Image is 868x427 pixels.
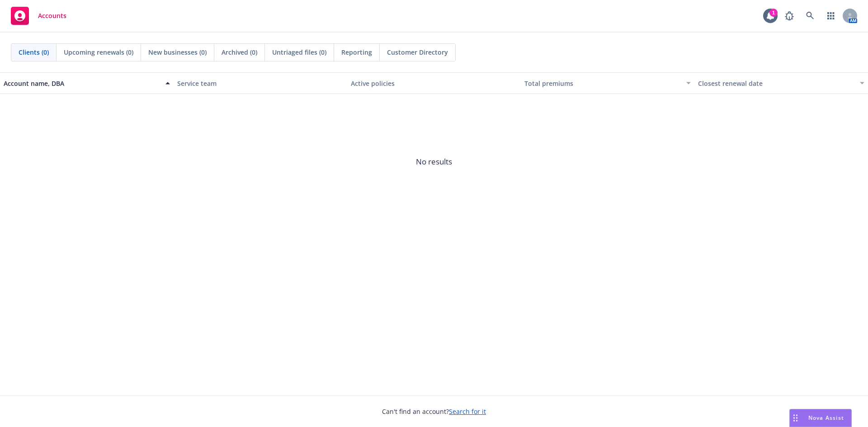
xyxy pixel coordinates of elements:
a: Report a Bug [780,7,798,25]
span: Archived (0) [222,47,257,57]
span: Untriaged files (0) [272,47,326,57]
span: Customer Directory [387,47,448,57]
div: Account name, DBA [4,79,160,88]
div: 1 [769,9,778,17]
button: Closest renewal date [694,72,868,94]
div: Closest renewal date [698,79,854,88]
span: New businesses (0) [148,47,207,57]
span: Upcoming renewals (0) [64,47,133,57]
div: Service team [177,79,344,88]
span: Accounts [38,12,66,19]
div: Drag to move [790,409,801,427]
button: Nova Assist [789,409,852,427]
div: Active policies [351,79,517,88]
span: Nova Assist [808,414,844,422]
button: Service team [174,72,347,94]
a: Search [801,7,819,25]
button: Active policies [347,72,521,94]
a: Switch app [822,7,840,25]
span: Can't find an account? [382,407,486,416]
div: Total premiums [524,79,681,88]
a: Accounts [7,3,70,28]
span: Clients (0) [19,47,49,57]
a: Search for it [449,407,486,416]
span: Reporting [341,47,372,57]
button: Total premiums [521,72,694,94]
